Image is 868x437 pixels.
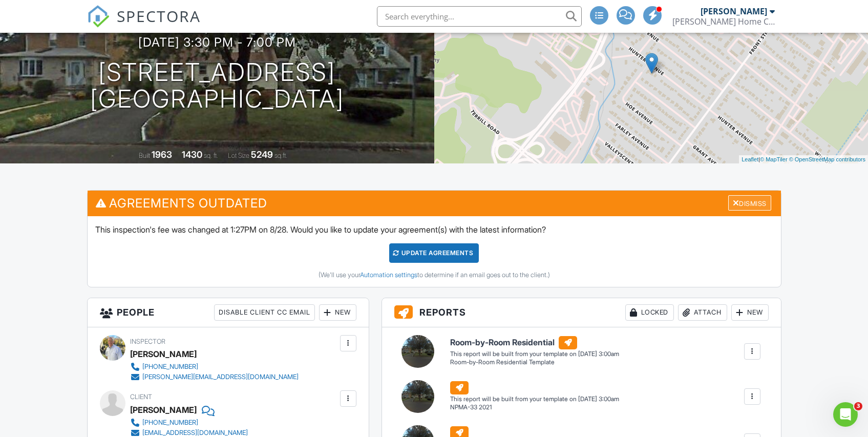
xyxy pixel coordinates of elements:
div: Update Agreements [389,243,479,263]
span: SPECTORA [117,5,201,27]
h3: Agreements Outdated [88,191,781,216]
a: © MapTiler [760,156,788,162]
div: 5249 [251,149,273,160]
h1: [STREET_ADDRESS] [GEOGRAPHIC_DATA] [90,59,344,113]
div: This report will be built from your template on [DATE] 3:00am [450,350,619,358]
a: Leaflet [742,156,758,162]
span: Built [139,152,150,159]
div: [PERSON_NAME] [701,6,767,16]
div: NPMA-33 2021 [450,403,619,412]
span: sq.ft. [274,152,287,159]
span: 3 [854,402,862,410]
a: Automation settings [360,271,417,279]
div: This report will be built from your template on [DATE] 3:00am [450,395,619,403]
div: [EMAIL_ADDRESS][DOMAIN_NAME] [142,429,248,437]
a: SPECTORA [87,14,201,35]
span: Client [130,393,152,401]
h3: Reports [382,298,781,327]
div: New [731,304,769,321]
div: This inspection's fee was changed at 1:27PM on 8/28. Would you like to update your agreement(s) w... [88,216,781,287]
div: [PERSON_NAME] [130,346,197,362]
div: 1963 [152,149,172,160]
div: 1430 [182,149,202,160]
a: [PHONE_NUMBER] [130,362,299,372]
div: Room-by-Room Residential Template [450,358,619,367]
div: [PERSON_NAME] [130,402,197,418]
div: [PERSON_NAME][EMAIL_ADDRESS][DOMAIN_NAME] [142,373,299,381]
div: Dismiss [728,195,771,211]
div: [PHONE_NUMBER] [142,419,198,427]
iframe: Intercom live chat [833,402,858,427]
span: Inspector [130,338,165,345]
h3: [DATE] 3:30 pm - 7:00 pm [138,35,296,49]
a: [PERSON_NAME][EMAIL_ADDRESS][DOMAIN_NAME] [130,372,299,382]
div: | [739,155,868,164]
span: Lot Size [228,152,249,159]
div: Merson Home Consulting [672,16,775,27]
span: sq. ft. [204,152,218,159]
div: Locked [625,304,674,321]
div: [PHONE_NUMBER] [142,363,198,371]
div: Attach [678,304,727,321]
h3: People [88,298,369,327]
h6: Room-by-Room Residential [450,336,619,349]
input: Search everything... [377,6,582,27]
a: [PHONE_NUMBER] [130,418,248,428]
img: The Best Home Inspection Software - Spectora [87,5,110,28]
a: © OpenStreetMap contributors [789,156,865,162]
div: (We'll use your to determine if an email goes out to the client.) [95,271,773,279]
div: Disable Client CC Email [214,304,315,321]
div: New [319,304,356,321]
